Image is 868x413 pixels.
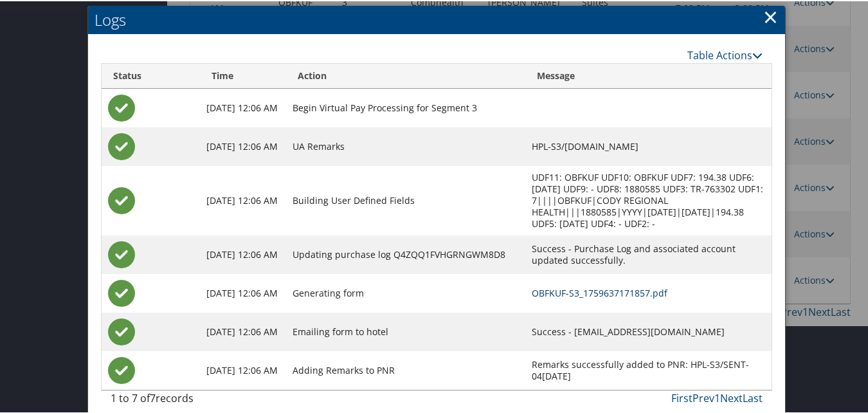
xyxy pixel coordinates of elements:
td: Remarks successfully added to PNR: HPL-S3/SENT-04[DATE] [525,350,772,389]
th: Action: activate to sort column ascending [286,62,525,87]
a: 1 [714,390,720,404]
td: Updating purchase log Q4ZQQ1FVHGRNGWM8D8 [286,234,525,273]
td: [DATE] 12:06 AM [200,87,286,126]
td: [DATE] 12:06 AM [200,350,286,389]
td: [DATE] 12:06 AM [200,234,286,273]
a: Table Actions [687,47,763,61]
td: Adding Remarks to PNR [286,350,525,389]
a: Next [720,390,743,404]
div: 1 to 7 of records [111,389,259,411]
td: UA Remarks [286,126,525,165]
td: HPL-S3/[DOMAIN_NAME] [525,126,772,165]
td: Building User Defined Fields [286,165,525,234]
td: Begin Virtual Pay Processing for Segment 3 [286,87,525,126]
h2: Logs [88,5,785,33]
td: UDF11: OBFKUF UDF10: OBFKUF UDF7: 194.38 UDF6: [DATE] UDF9: - UDF8: 1880585 UDF3: TR-763302 UDF1:... [525,165,772,234]
td: Success - [EMAIL_ADDRESS][DOMAIN_NAME] [525,311,772,350]
th: Status: activate to sort column ascending [102,62,200,87]
a: First [671,390,692,404]
td: [DATE] 12:06 AM [200,126,286,165]
th: Time: activate to sort column ascending [200,62,286,87]
a: Prev [692,390,714,404]
a: OBFKUF-S3_1759637171857.pdf [532,286,667,298]
td: Emailing form to hotel [286,311,525,350]
span: 7 [150,390,156,404]
th: Message: activate to sort column ascending [525,62,772,87]
td: Generating form [286,273,525,311]
td: Success - Purchase Log and associated account updated successfully. [525,234,772,273]
td: [DATE] 12:06 AM [200,165,286,234]
a: Last [743,390,763,404]
td: [DATE] 12:06 AM [200,273,286,311]
td: [DATE] 12:06 AM [200,311,286,350]
a: Close [763,3,778,28]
